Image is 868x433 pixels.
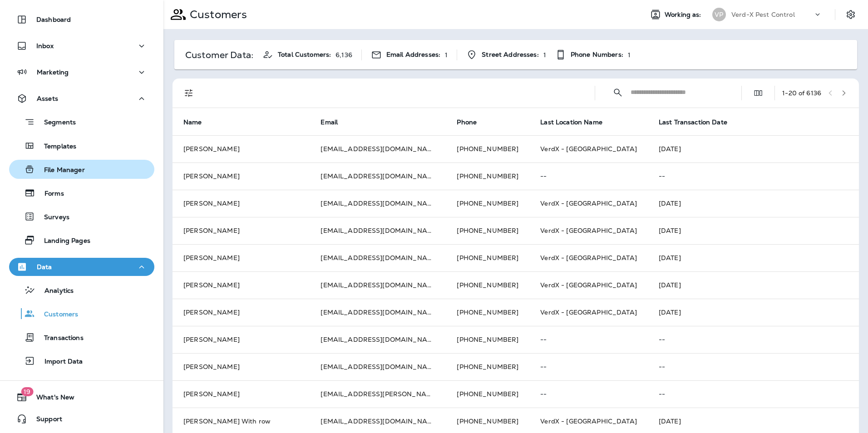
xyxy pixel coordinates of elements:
span: Phone [457,118,477,126]
button: 19What's New [9,388,154,406]
span: VerdX - [GEOGRAPHIC_DATA] [540,254,637,262]
p: Segments [35,118,76,128]
td: [PERSON_NAME] [173,353,310,380]
td: [EMAIL_ADDRESS][DOMAIN_NAME] [310,135,446,162]
span: Street Addresses: [482,51,538,59]
td: [EMAIL_ADDRESS][DOMAIN_NAME] [310,326,446,353]
td: [DATE] [648,135,859,162]
td: [PHONE_NUMBER] [446,162,529,190]
td: [PHONE_NUMBER] [446,271,529,299]
button: Surveys [9,207,154,226]
button: Data [9,258,154,276]
p: Dashboard [36,16,71,23]
td: [EMAIL_ADDRESS][DOMAIN_NAME] [310,162,446,190]
td: [PHONE_NUMBER] [446,380,529,408]
button: Support [9,410,154,428]
td: [PERSON_NAME] [173,217,310,244]
span: Email Addresses: [386,51,440,59]
td: [EMAIL_ADDRESS][DOMAIN_NAME] [310,271,446,299]
button: Analytics [9,280,154,300]
td: [PERSON_NAME] [173,380,310,408]
span: Phone Numbers: [571,51,623,59]
span: VerdX - [GEOGRAPHIC_DATA] [540,145,637,153]
td: [PHONE_NUMBER] [446,244,529,271]
p: 1 [543,51,546,59]
span: Phone [457,118,488,126]
span: VerdX - [GEOGRAPHIC_DATA] [540,281,637,289]
button: Assets [9,89,154,108]
p: Surveys [35,213,69,222]
td: [EMAIL_ADDRESS][DOMAIN_NAME] [310,353,446,380]
p: -- [659,172,848,180]
span: Email [321,118,350,126]
td: [PERSON_NAME] [173,299,310,326]
p: -- [659,363,848,370]
p: -- [540,390,637,398]
button: Marketing [9,63,154,81]
td: [EMAIL_ADDRESS][DOMAIN_NAME] [310,244,446,271]
p: 6,136 [335,51,352,59]
td: [PHONE_NUMBER] [446,190,529,217]
p: Customers [35,310,78,319]
td: [PERSON_NAME] [173,190,310,217]
td: [EMAIL_ADDRESS][DOMAIN_NAME] [310,190,446,217]
button: Segments [9,112,154,132]
span: Total Customers: [278,51,331,59]
span: Support [27,415,62,426]
p: File Manager [35,166,85,175]
p: Analytics [35,287,74,295]
span: VerdX - [GEOGRAPHIC_DATA] [540,308,637,316]
span: 19 [21,387,33,396]
span: What's New [27,394,74,404]
button: File Manager [9,160,154,179]
td: [PHONE_NUMBER] [446,217,529,244]
p: -- [540,336,637,343]
td: [PERSON_NAME] [173,244,310,271]
p: Transactions [35,334,84,343]
p: Verd-X Pest Control [731,11,795,18]
td: [DATE] [648,217,859,244]
td: [PERSON_NAME] [173,326,310,353]
button: Landing Pages [9,231,154,250]
div: VP [712,8,726,21]
span: Working as: [665,11,703,19]
span: Last Location Name [540,118,602,126]
p: Marketing [37,69,69,76]
p: Customer Data: [185,51,253,59]
button: Filters [180,84,198,102]
span: VerdX - [GEOGRAPHIC_DATA] [540,226,637,235]
span: VerdX - [GEOGRAPHIC_DATA] [540,199,637,207]
p: -- [540,363,637,370]
td: [EMAIL_ADDRESS][PERSON_NAME][DOMAIN_NAME] [310,380,446,408]
td: [DATE] [648,271,859,299]
button: Edit Fields [749,84,767,102]
td: [DATE] [648,244,859,271]
span: VerdX - [GEOGRAPHIC_DATA] [540,417,637,425]
button: Transactions [9,328,154,347]
span: Last Location Name [540,118,614,126]
td: [EMAIL_ADDRESS][DOMAIN_NAME] [310,217,446,244]
button: Templates [9,136,154,155]
span: Name [183,118,214,126]
div: 1 - 20 of 6136 [782,89,821,97]
span: Last Transaction Date [659,118,727,126]
button: Forms [9,183,154,202]
button: Customers [9,304,154,323]
p: Templates [35,143,76,151]
p: Customers [186,8,247,21]
td: [PERSON_NAME] [173,135,310,162]
span: Name [183,118,202,126]
p: -- [659,336,848,343]
p: Forms [35,190,64,198]
p: Inbox [36,42,54,49]
p: 1 [628,51,631,59]
td: [PERSON_NAME] [173,271,310,299]
p: Import Data [35,358,83,366]
td: [PHONE_NUMBER] [446,353,529,380]
p: -- [659,390,848,398]
td: [PHONE_NUMBER] [446,135,529,162]
button: Inbox [9,37,154,55]
button: Dashboard [9,10,154,29]
p: Assets [37,95,58,102]
td: [DATE] [648,299,859,326]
